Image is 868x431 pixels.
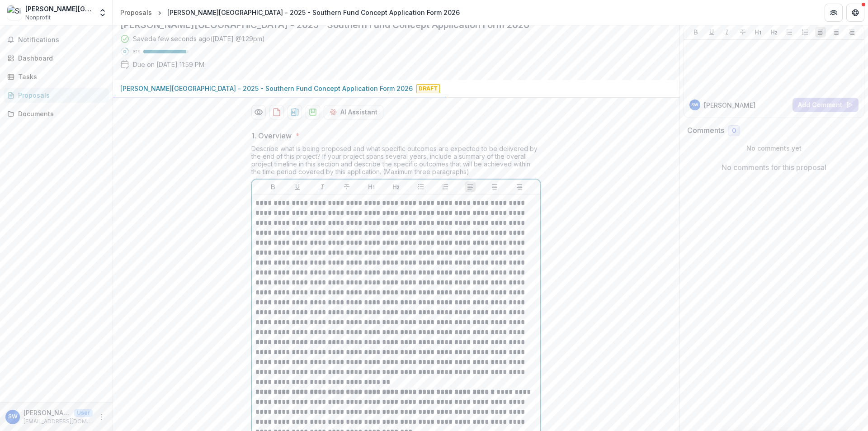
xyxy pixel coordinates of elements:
button: Italicize [317,181,328,192]
p: User [74,409,93,417]
button: Align Center [831,27,842,38]
p: [EMAIL_ADDRESS][DOMAIN_NAME] [24,417,93,426]
button: Heading 1 [366,181,377,192]
a: Tasks [4,69,109,84]
a: Dashboard [4,51,109,66]
button: Heading 2 [391,181,401,192]
div: Sam Wilson [691,103,698,107]
button: Bold [690,27,701,38]
span: Notifications [18,36,105,44]
p: [PERSON_NAME][GEOGRAPHIC_DATA] - 2025 - Southern Fund Concept Application Form 2026 [120,84,413,93]
p: No comments for this proposal [722,162,826,173]
button: Ordered List [440,181,451,192]
button: Open entity switcher [96,4,109,22]
span: 0 [732,127,736,135]
button: Align Center [489,181,500,192]
button: More [96,412,107,422]
button: Align Left [815,27,826,38]
p: 95 % [133,48,140,55]
div: Dashboard [18,53,102,63]
button: Align Right [514,181,525,192]
p: No comments yet [687,143,861,153]
p: [PERSON_NAME] [704,100,755,110]
button: Add Comment [793,98,859,112]
button: Strike [737,27,748,38]
div: Tasks [18,72,102,81]
button: Partners [825,4,843,22]
button: Heading 2 [769,27,779,38]
button: Bullet List [784,27,795,38]
h2: Comments [687,126,724,135]
div: Sam Wilson [8,414,18,420]
button: Align Left [465,181,476,192]
button: Underline [706,27,717,38]
button: Get Help [846,4,864,22]
div: Documents [18,109,102,118]
button: Heading 1 [753,27,764,38]
button: download-proposal [306,105,320,119]
button: Align Right [846,27,857,38]
p: 1. Overview [251,130,292,141]
button: Italicize [722,27,732,38]
button: Preview 48ab667b-45fe-40ea-9164-56172b02c4b5-0.pdf [251,105,266,119]
p: [PERSON_NAME] [24,408,71,417]
a: Proposals [4,88,109,103]
button: Ordered List [800,27,811,38]
button: download-proposal [269,105,284,119]
img: Simon Fraser University [7,5,22,20]
div: [PERSON_NAME][GEOGRAPHIC_DATA] - 2025 - Southern Fund Concept Application Form 2026 [167,8,460,17]
a: Proposals [117,6,156,19]
div: Proposals [18,90,102,100]
a: Documents [4,106,109,121]
button: download-proposal [288,105,302,119]
nav: breadcrumb [117,6,463,19]
div: Describe what is being proposed and what specific outcomes are expected to be delivered by the en... [251,145,541,179]
span: Draft [416,84,440,93]
span: Nonprofit [25,14,51,22]
p: Due on [DATE] 11:59 PM [133,60,204,69]
div: Proposals [120,8,152,17]
div: Saved a few seconds ago ( [DATE] @ 1:29pm ) [133,34,265,43]
button: Notifications [4,33,109,47]
div: [PERSON_NAME][GEOGRAPHIC_DATA] [25,4,93,14]
button: AI Assistant [324,105,383,119]
button: Bold [268,181,278,192]
button: Underline [292,181,303,192]
button: Bullet List [415,181,426,192]
button: Strike [341,181,352,192]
